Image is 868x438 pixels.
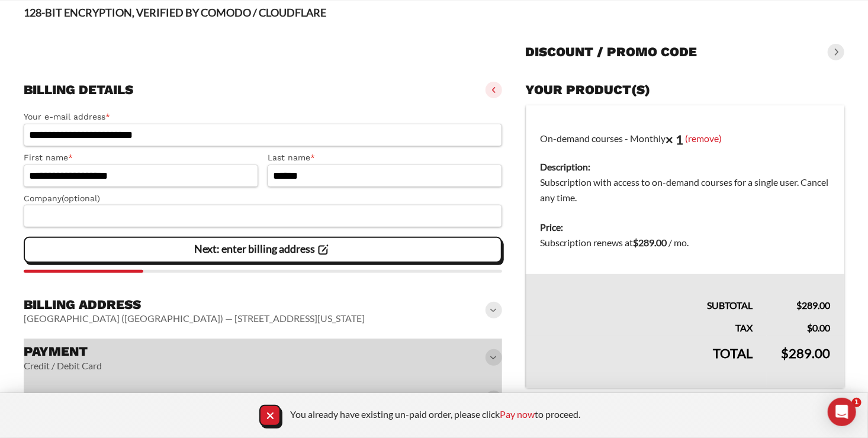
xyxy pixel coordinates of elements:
span: $ [634,237,639,248]
th: Subtotal [526,274,767,313]
td: On-demand courses - Monthly [526,105,844,213]
span: $ [781,345,789,361]
a: (remove) [686,132,722,143]
bdi: 289.00 [634,237,667,248]
th: Total [526,336,767,388]
h3: Billing address [24,297,365,313]
label: Your e-mail address [24,110,502,124]
bdi: 0.00 [807,322,830,333]
label: Last name [268,151,502,165]
strong: × 1 [666,131,684,147]
th: Tax [526,313,767,336]
a: Pay now [500,408,535,420]
span: $ [796,299,802,311]
span: 1 [852,398,861,407]
dd: Subscription with access to on-demand courses for a single user. Cancel any time. [541,175,830,205]
vaadin-button: Next: enter billing address [24,237,502,263]
span: Subscription renews at . [541,237,689,248]
div: Open Intercom Messenger [828,398,856,426]
dt: Price: [541,220,830,235]
dt: Description: [541,159,830,175]
strong: 128-BIT ENCRYPTION, VERIFIED BY COMODO / CLOUDFLARE [24,6,326,19]
span: / mo [669,237,687,248]
span: $ [807,322,812,333]
p: You already have existing un-paid order, please click to proceed. [290,408,580,421]
bdi: 289.00 [796,299,830,311]
h3: Billing details [24,82,133,98]
label: Company [24,192,502,205]
vaadin-horizontal-layout: [GEOGRAPHIC_DATA] ([GEOGRAPHIC_DATA]) — [STREET_ADDRESS][US_STATE] [24,313,365,324]
span: (optional) [62,194,100,203]
h3: Discount / promo code [526,44,697,60]
label: First name [24,151,258,165]
vaadin-button: Close Notification [259,405,281,426]
bdi: 289.00 [781,345,830,361]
